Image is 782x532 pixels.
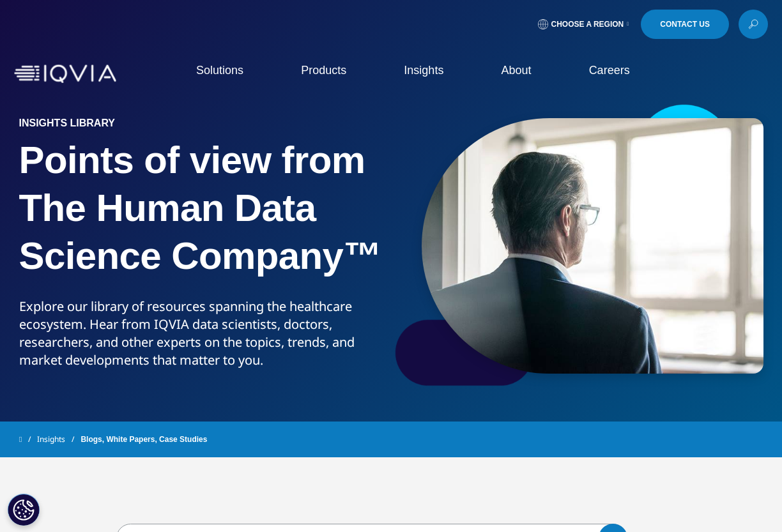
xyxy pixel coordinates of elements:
[14,66,116,84] img: IQVIA Healthcare Information Technology and Pharma Clinical Research Company
[513,64,546,79] a: About
[555,19,625,29] span: Choose a Region
[8,494,40,526] button: Cookies Settings
[19,298,387,377] p: Explore our library of resources spanning the healthcare ecosystem. Hear from IQVIA data scientis...
[411,64,456,79] a: Insights
[19,136,387,298] h1: Points of view from The Human Data Science Company™
[121,45,768,105] nav: Primary
[80,428,209,451] span: Blogs, White Papers, Case Studies
[662,20,710,28] span: Contact Us
[422,118,763,374] img: gettyimages-994519422-900px.jpg
[305,64,354,79] a: Products
[643,10,729,39] a: Contact Us
[604,64,646,79] a: Careers
[37,428,80,451] a: Insights
[19,118,387,136] h6: Insights Library
[196,64,247,79] a: Solutions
